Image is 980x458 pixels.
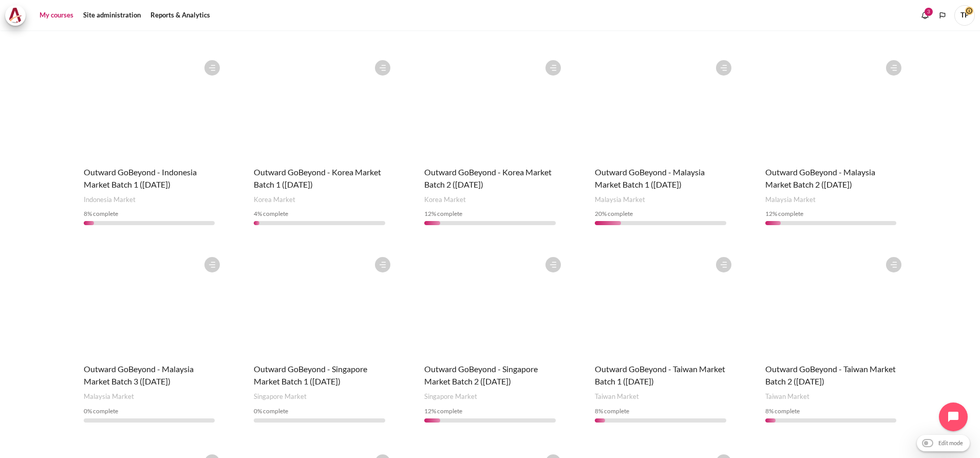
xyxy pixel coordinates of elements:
span: Singapore Market [424,392,477,402]
span: Malaysia Market [84,392,134,402]
a: Outward GoBeyond - Taiwan Market Batch 2 ([DATE]) [765,364,896,386]
span: 0 [254,407,257,415]
a: Outward GoBeyond - Singapore Market Batch 1 ([DATE]) [254,364,367,386]
div: % complete [424,209,556,218]
div: % complete [254,209,385,218]
div: Show notification window with 3 new notifications [917,8,933,23]
span: Malaysia Market [595,195,645,205]
a: Outward GoBeyond - Korea Market Batch 1 ([DATE]) [254,167,381,189]
a: Site administration [80,5,144,26]
span: Malaysia Market [765,195,816,205]
span: 8 [84,210,87,217]
span: 12 [424,210,431,217]
a: Outward GoBeyond - Malaysia Market Batch 3 ([DATE]) [84,364,194,386]
a: User menu [954,5,975,26]
div: % complete [84,209,215,218]
a: My courses [36,5,77,26]
div: % complete [765,209,897,218]
a: Outward GoBeyond - Malaysia Market Batch 2 ([DATE]) [765,167,875,189]
span: 0 [84,407,87,415]
div: 3 [925,8,933,16]
span: 20 [595,210,602,217]
span: 4 [254,210,257,217]
span: Taiwan Market [595,392,639,402]
span: 12 [765,210,772,217]
a: Outward GoBeyond - Korea Market Batch 2 ([DATE]) [424,167,552,189]
span: Korea Market [254,195,295,205]
span: TP [954,5,975,26]
a: Reports & Analytics [147,5,214,26]
div: % complete [595,407,726,416]
div: % complete [254,407,385,416]
button: Languages [935,8,950,23]
span: 8 [765,407,769,415]
a: Architeck Architeck [5,5,31,26]
a: Outward GoBeyond - Taiwan Market Batch 1 ([DATE]) [595,364,725,386]
span: 12 [424,407,431,415]
span: 8 [595,407,598,415]
div: % complete [765,407,897,416]
a: Outward GoBeyond - Indonesia Market Batch 1 ([DATE]) [84,167,197,189]
div: % complete [595,209,726,218]
a: Outward GoBeyond - Malaysia Market Batch 1 ([DATE]) [595,167,705,189]
div: % complete [424,407,556,416]
img: Architeck [8,8,23,23]
span: Indonesia Market [84,195,136,205]
span: Singapore Market [254,392,307,402]
a: Outward GoBeyond - Singapore Market Batch 2 ([DATE]) [424,364,538,386]
span: Korea Market [424,195,466,205]
div: % complete [84,407,215,416]
span: Taiwan Market [765,392,809,402]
